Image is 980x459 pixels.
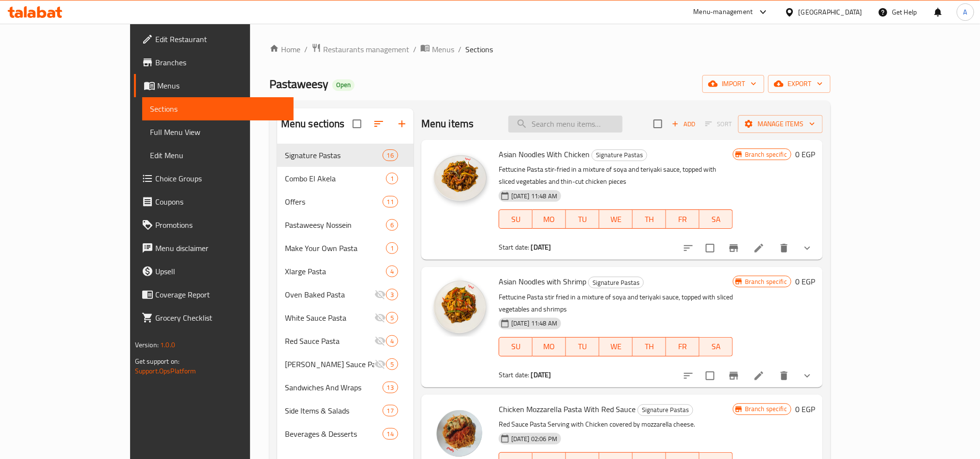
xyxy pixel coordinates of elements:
[796,237,819,260] button: show more
[413,44,416,55] li: /
[285,358,374,370] span: [PERSON_NAME] Sauce Pasta
[155,196,286,207] span: Coupons
[277,399,414,422] div: Side Items & Salads17
[277,237,414,260] div: Make Your Own Pasta1
[668,117,699,132] button: Add
[503,212,529,226] span: SU
[603,212,629,226] span: WE
[503,340,529,354] span: SU
[499,209,533,229] button: SU
[383,382,398,393] div: items
[802,242,813,254] svg: Show Choices
[741,277,791,286] span: Branch specific
[499,291,733,315] p: Fettucine Pasta stir fried in a mixture of soya and teriyaki sauce, topped with sliced vegetables...
[592,149,647,161] div: Signature Pastas
[386,267,398,276] span: 4
[155,266,286,277] span: Upsell
[134,260,294,283] a: Upsell
[677,237,700,260] button: sort-choices
[499,418,733,430] p: Red Sauce Pasta Serving with Chicken covered by mozzarella cheese.
[589,277,643,288] span: Signature Pastas
[710,78,757,90] span: import
[499,402,636,416] span: Chicken Mozzarella Pasta With Red Sauce
[753,242,765,254] a: Edit menu item
[738,115,823,133] button: Manage items
[277,167,414,190] div: Combo El Akela1
[799,7,862,17] div: [GEOGRAPHIC_DATA]
[670,118,697,130] span: Add
[285,173,386,184] div: Combo El Akela
[383,151,398,160] span: 16
[142,144,294,167] a: Edit Menu
[722,364,745,387] button: Branch-specific-item
[134,190,294,213] a: Coupons
[386,173,398,184] div: items
[285,428,383,440] div: Beverages & Desserts
[429,148,491,209] img: Asian Noodles With Chicken
[700,238,720,258] span: Select to update
[150,126,286,138] span: Full Menu View
[795,402,815,416] h6: 0 EGP
[536,212,562,226] span: MO
[386,337,398,346] span: 4
[374,312,386,324] svg: Inactive section
[285,405,383,416] div: Side Items & Salads
[795,275,815,288] h6: 0 EGP
[507,434,561,444] span: [DATE] 02:06 PM
[285,242,386,254] span: Make Your Own Pasta
[531,241,551,253] b: [DATE]
[507,192,561,201] span: [DATE] 11:48 AM
[386,244,398,253] span: 1
[134,28,294,51] a: Edit Restaurant
[507,319,561,328] span: [DATE] 11:48 AM
[802,370,813,382] svg: Show Choices
[285,382,383,393] span: Sandwiches And Wraps
[499,241,530,253] span: Start date:
[668,117,699,132] span: Add item
[285,266,386,277] span: Xlarge Pasta
[134,213,294,237] a: Promotions
[386,266,398,277] div: items
[753,370,765,382] a: Edit menu item
[150,149,286,161] span: Edit Menu
[637,340,662,354] span: TH
[699,117,738,132] span: Select section first
[134,51,294,74] a: Branches
[285,219,386,231] div: Pastaweesy Nossein
[383,429,398,439] span: 14
[383,405,398,416] div: items
[347,114,367,134] span: Select all sections
[386,335,398,347] div: items
[150,103,286,115] span: Sections
[134,74,294,97] a: Menus
[285,196,383,207] span: Offers
[796,364,819,387] button: show more
[332,79,355,91] div: Open
[741,150,791,159] span: Branch specific
[285,312,374,324] span: White Sauce Pasta
[135,339,159,351] span: Version:
[160,339,175,351] span: 1.0.0
[285,289,374,300] span: Oven Baked Pasta
[383,196,398,207] div: items
[277,140,414,449] nav: Menu sections
[155,289,286,300] span: Coverage Report
[383,383,398,392] span: 13
[281,117,345,131] h2: Menu sections
[638,404,693,416] div: Signature Pastas
[566,209,599,229] button: TU
[533,337,566,356] button: MO
[386,313,398,323] span: 5
[157,80,286,91] span: Menus
[332,81,355,89] span: Open
[383,406,398,415] span: 17
[776,78,823,90] span: export
[285,358,374,370] div: Curry Sauce Pasta
[155,33,286,45] span: Edit Restaurant
[648,114,668,134] span: Select section
[285,335,374,347] span: Red Sauce Pasta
